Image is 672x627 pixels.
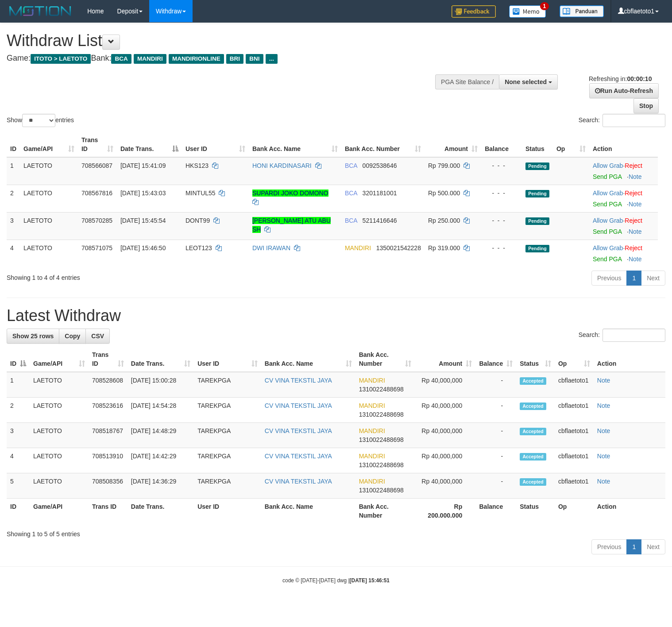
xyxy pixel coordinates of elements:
td: 5 [7,473,30,499]
a: Show 25 rows [7,329,59,344]
span: Pending [525,245,549,252]
td: Rp 40,000,000 [415,473,475,499]
td: cbflaetoto1 [555,473,594,499]
a: Send PGA [593,201,622,208]
a: Next [641,271,665,286]
div: - - - [485,244,518,252]
th: Date Trans.: activate to sort column ascending [127,347,194,372]
th: Rp 200.000.000 [415,499,475,524]
input: Search: [602,329,665,342]
td: LAETOTO [20,240,78,267]
span: Refreshing in: [589,75,652,82]
td: LAETOTO [30,423,89,448]
td: 708513910 [89,448,127,473]
th: Game/API [30,499,89,524]
a: Note [597,453,610,460]
td: 4 [7,240,20,267]
span: · [593,217,625,224]
span: Copy [65,333,80,340]
span: BCA [345,190,357,197]
span: MANDIRI [359,478,385,485]
span: [DATE] 15:43:03 [120,190,166,197]
td: [DATE] 15:00:28 [127,372,194,398]
td: TAREKPGA [194,423,261,448]
span: [DATE] 15:45:54 [120,217,166,224]
a: Note [597,478,610,485]
a: CV VINA TEKSTIL JAYA [265,478,332,485]
th: Op: activate to sort column ascending [555,347,594,372]
th: Op: activate to sort column ascending [553,132,589,157]
td: 708528608 [89,372,127,398]
a: CV VINA TEKSTIL JAYA [265,377,332,384]
td: LAETOTO [30,448,89,473]
th: Action [594,347,665,372]
td: 1 [7,372,30,398]
span: BCA [111,54,131,64]
a: CSV [85,329,110,344]
th: Bank Acc. Name [261,499,355,524]
th: Game/API: activate to sort column ascending [30,347,89,372]
td: 2 [7,398,30,423]
span: Copy 1310022488698 to clipboard [359,386,404,393]
a: Reject [625,162,642,169]
th: Amount: activate to sort column ascending [425,132,481,157]
a: Note [629,201,642,208]
span: BCA [345,162,357,169]
a: Note [597,377,610,384]
td: [DATE] 14:54:28 [127,398,194,423]
span: 708570285 [81,217,112,224]
img: Button%20Memo.svg [509,5,546,18]
th: Amount: activate to sort column ascending [415,347,475,372]
div: Showing 1 to 5 of 5 entries [7,526,665,538]
td: LAETOTO [30,372,89,398]
td: - [475,423,516,448]
span: 708571075 [81,244,112,252]
span: · [593,244,625,252]
a: 1 [626,539,641,554]
th: Balance [475,499,516,524]
span: Copy 1310022488698 to clipboard [359,461,404,468]
th: Action [594,499,665,524]
td: 708518767 [89,423,127,448]
a: Allow Grab [593,244,623,252]
span: MINTUL55 [185,190,216,197]
div: - - - [485,216,518,225]
input: Search: [602,114,665,127]
span: 1 [540,2,549,10]
th: Bank Acc. Name: activate to sort column ascending [261,347,355,372]
th: Op [555,499,594,524]
a: 1 [626,271,641,286]
td: Rp 40,000,000 [415,448,475,473]
th: ID [7,132,20,157]
div: - - - [485,161,518,170]
td: TAREKPGA [194,398,261,423]
span: Show 25 rows [12,333,54,340]
td: [DATE] 14:48:29 [127,423,194,448]
span: 708567816 [81,190,112,197]
td: 708508356 [89,473,127,499]
a: SUPARDI JOKO DOMONO [252,190,328,197]
span: Copy 1310022488698 to clipboard [359,436,404,443]
a: Send PGA [593,228,622,235]
span: · [593,162,625,169]
span: DONT99 [185,217,210,224]
button: None selected [499,74,558,89]
a: Note [597,427,610,434]
a: Allow Grab [593,217,623,224]
a: CV VINA TEKSTIL JAYA [265,427,332,434]
span: BCA [345,217,357,224]
td: TAREKPGA [194,372,261,398]
td: LAETOTO [30,398,89,423]
a: Note [629,173,642,180]
td: - [475,448,516,473]
a: DWI IRAWAN [252,244,290,252]
th: Date Trans. [127,499,194,524]
h1: Latest Withdraw [7,307,665,325]
th: ID [7,499,30,524]
a: Reject [625,190,642,197]
span: Accepted [520,377,546,385]
div: PGA Site Balance / [435,74,499,89]
a: Stop [633,98,659,113]
td: Rp 40,000,000 [415,423,475,448]
th: Game/API: activate to sort column ascending [20,132,78,157]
